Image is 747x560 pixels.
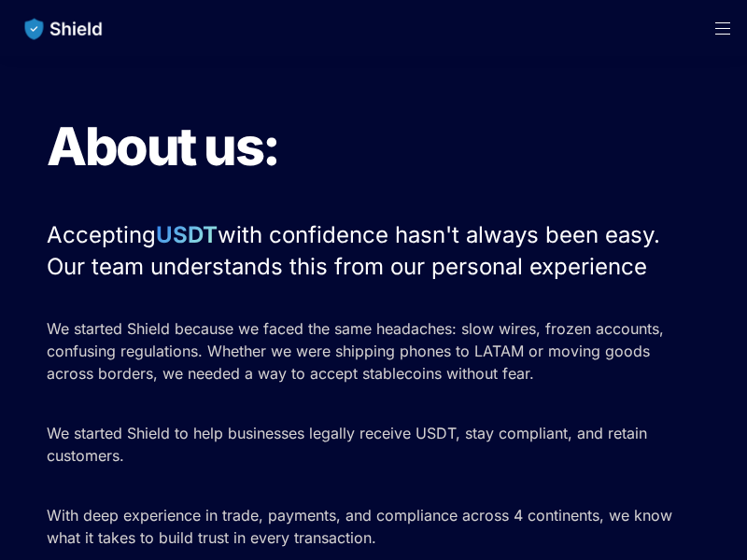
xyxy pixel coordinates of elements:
span: Accepting [47,221,156,248]
strong: USDT [156,221,218,248]
span: About us: [47,115,279,178]
span: We started Shield because we faced the same headaches: slow wires, frozen accounts, confusing reg... [47,319,669,383]
span: With deep experience in trade, payments, and compliance across 4 continents, we know what it take... [47,506,677,547]
span: with confidence hasn't always been easy. Our team understands this from our personal experience [47,221,667,280]
span: We started Shield to help businesses legally receive USDT, stay compliant, and retain customers. [47,424,652,465]
img: website logo [16,9,112,49]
